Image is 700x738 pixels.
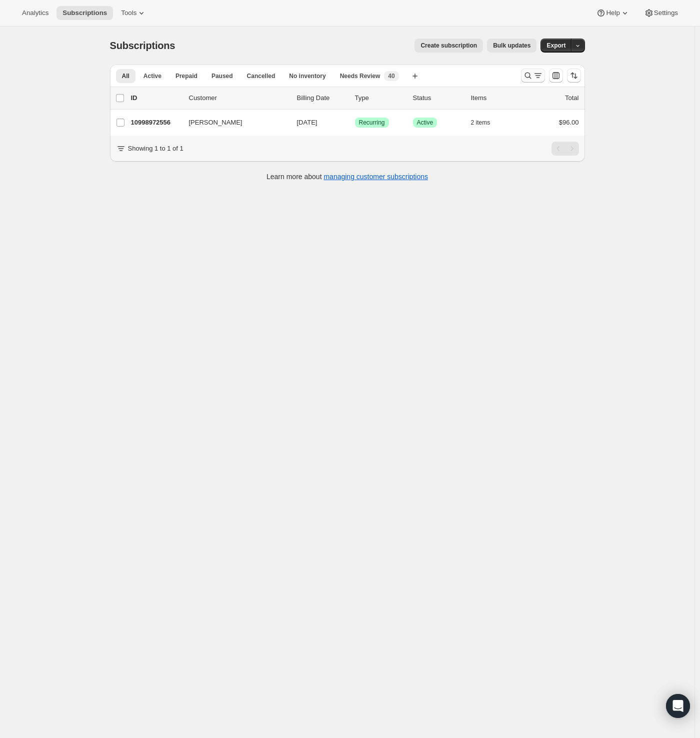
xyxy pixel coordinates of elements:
[638,6,684,20] button: Settings
[565,93,578,103] p: Total
[471,119,490,127] span: 2 items
[115,6,152,20] button: Tools
[471,116,501,130] button: 2 items
[606,9,619,17] span: Help
[407,69,423,83] button: Create new view
[297,119,317,126] span: [DATE]
[590,6,635,20] button: Help
[297,93,347,103] p: Billing Date
[131,116,579,130] div: 10998972556[PERSON_NAME][DATE]SuccessRecurringSuccessActive2 items$96.00
[559,119,579,126] span: $96.00
[22,9,48,17] span: Analytics
[413,93,463,103] p: Status
[56,6,113,20] button: Subscriptions
[122,72,129,80] span: All
[175,72,197,80] span: Prepaid
[323,173,428,181] a: managing customer subscriptions
[266,172,428,182] p: Learn more about
[189,118,242,128] span: [PERSON_NAME]
[487,39,536,53] button: Bulk updates
[211,72,233,80] span: Paused
[414,39,483,53] button: Create subscription
[567,69,581,83] button: Sort the results
[16,6,54,20] button: Analytics
[666,694,690,718] div: Open Intercom Messenger
[110,40,175,51] span: Subscriptions
[551,142,579,156] nav: Pagination
[388,72,394,80] span: 40
[128,144,183,154] p: Showing 1 to 1 of 1
[340,72,380,80] span: Needs Review
[359,119,385,127] span: Recurring
[131,93,181,103] p: ID
[131,118,181,128] p: 10998972556
[493,42,530,50] span: Bulk updates
[420,42,477,50] span: Create subscription
[540,39,571,53] button: Export
[355,93,405,103] div: Type
[417,119,433,127] span: Active
[289,72,325,80] span: No inventory
[131,93,579,103] div: IDCustomerBilling DateTypeStatusItemsTotal
[143,72,161,80] span: Active
[189,93,289,103] p: Customer
[471,93,521,103] div: Items
[521,69,545,83] button: Search and filter results
[121,9,136,17] span: Tools
[549,69,563,83] button: Customize table column order and visibility
[247,72,275,80] span: Cancelled
[546,42,565,50] span: Export
[183,115,283,131] button: [PERSON_NAME]
[62,9,107,17] span: Subscriptions
[654,9,678,17] span: Settings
